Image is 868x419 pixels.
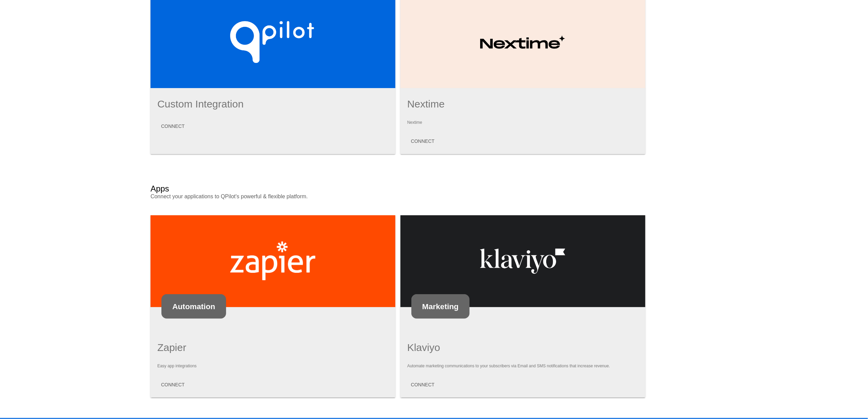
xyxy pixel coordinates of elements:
p: Easy app integrations [157,364,389,368]
p: Connect your applications to QPilot's powerful & flexible platform. [151,194,516,200]
span: CONNECT [161,123,185,129]
button: CONNECT [406,379,440,391]
p: Automate marketing communications to your subscribers via Email and SMS notifications that increa... [407,364,638,368]
button: CONNECT [156,120,190,132]
h1: Klaviyo [407,342,638,353]
span: CONNECT [411,382,435,387]
p: Nextime [407,120,638,125]
span: CONNECT [411,138,435,144]
button: CONNECT [406,135,440,147]
h2: Apps [151,184,169,194]
p: Marketing [422,302,459,311]
button: CONNECT [156,379,190,391]
span: CONNECT [161,382,185,387]
h1: Custom Integration [157,98,389,110]
p: Automation [172,302,215,311]
h1: Zapier [157,342,389,353]
h1: Nextime [407,98,638,110]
